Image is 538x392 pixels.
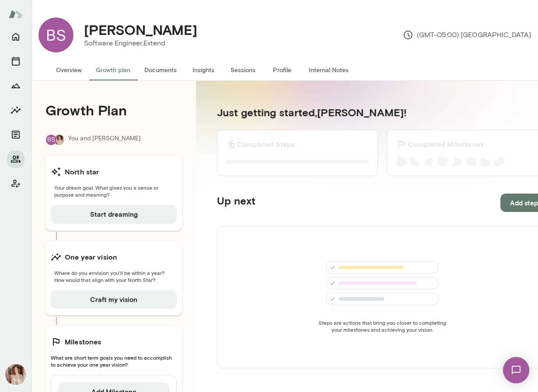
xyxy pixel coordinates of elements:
button: Internal Notes [302,59,356,80]
h4: Growth Plan [45,102,182,118]
button: Documents [7,126,24,143]
h6: Completed Steps [237,139,295,149]
h4: [PERSON_NAME] [84,21,197,38]
h6: One year vision [65,252,117,262]
h6: Completed Milestones [408,139,484,149]
button: Growth plan [89,59,137,80]
img: Nancy Alsip [5,364,26,385]
button: Sessions [223,59,262,80]
button: Home [7,28,24,45]
button: Profile [262,59,302,80]
button: Craft my vision [51,290,177,309]
button: Start dreaming [51,205,177,223]
button: Growth Plan [7,77,24,94]
button: Overview [49,59,89,80]
p: Software Engineer, Extend [84,38,197,49]
button: Members [7,150,24,168]
h5: Up next [217,194,255,212]
button: Insights [184,59,223,80]
h6: Milestones [65,336,101,347]
span: Steps are actions that bring you closer to completing your milestones and achieving your vision. [316,319,449,333]
button: Client app [7,175,24,192]
div: BS [45,134,57,146]
span: Your dream goal. What gives you a sense or purpose and meaning? [51,184,177,198]
span: What are short term goals you need to accomplish to achieve your one year vision? [51,354,177,368]
div: BS [38,17,73,52]
p: You and [PERSON_NAME] [68,134,141,146]
span: Where do you envision you'll be within a year? How would that align with your North Star? [51,269,177,283]
p: (GMT-05:00) [GEOGRAPHIC_DATA] [403,30,531,40]
img: Nancy Alsip [54,135,64,145]
img: Mento [9,6,23,22]
button: Documents [137,59,184,80]
button: Insights [7,101,24,119]
h6: North star [65,167,99,177]
button: Sessions [7,52,24,70]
